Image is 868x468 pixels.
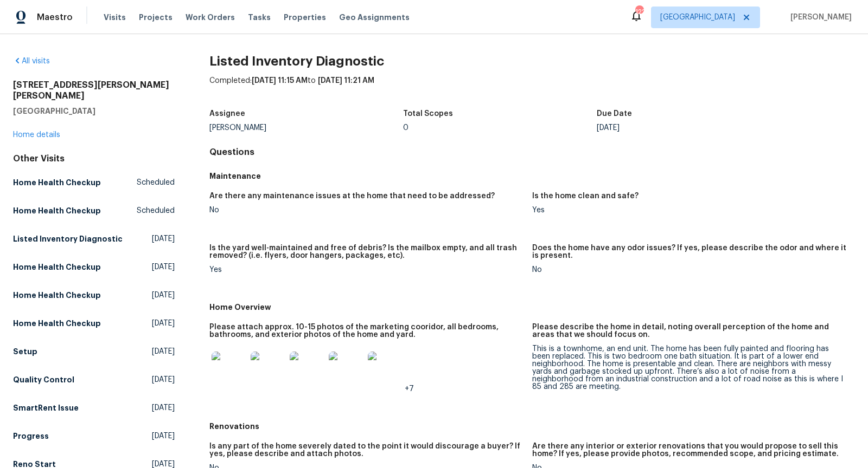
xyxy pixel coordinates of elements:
[209,266,524,274] div: Yes
[597,110,632,118] h5: Due Date
[13,177,101,188] h5: Home Health Checkup
[13,173,175,192] a: Home Health CheckupScheduled
[13,80,175,101] h2: [STREET_ADDRESS][PERSON_NAME][PERSON_NAME]
[13,229,175,249] a: Listed Inventory Diagnostic[DATE]
[209,124,403,132] div: [PERSON_NAME]
[13,262,101,272] h5: Home Health Checkup
[284,12,326,23] span: Properties
[405,385,414,393] span: +7
[532,323,846,339] h5: Please describe the home in detail, noting overall perception of the home and areas that we shoul...
[152,431,175,441] span: [DATE]
[248,14,271,21] span: Tasks
[13,205,101,216] h5: Home Health Checkup
[209,302,855,313] h5: Home Overview
[252,77,308,84] span: [DATE] 11:15 AM
[137,177,175,188] span: Scheduled
[152,318,175,329] span: [DATE]
[532,266,846,274] div: No
[13,431,49,441] h5: Progress
[152,290,175,301] span: [DATE]
[13,314,175,333] a: Home Health Checkup[DATE]
[660,12,735,23] span: [GEOGRAPHIC_DATA]
[403,110,453,118] h5: Total Scopes
[13,374,74,385] h5: Quality Control
[13,131,60,139] a: Home details
[13,290,101,301] h5: Home Health Checkup
[13,233,123,244] h5: Listed Inventory Diagnostic
[152,233,175,244] span: [DATE]
[209,192,495,200] h5: Are there any maintenance issues at the home that need to be addressed?
[13,201,175,220] a: Home Health CheckupScheduled
[13,257,175,277] a: Home Health Checkup[DATE]
[597,124,790,132] div: [DATE]
[532,345,846,391] div: This is a townhome, an end unit. The home has been fully painted and flooring has been replaced. ...
[209,110,245,118] h5: Assignee
[13,346,37,357] h5: Setup
[13,402,79,413] h5: SmartRent Issue
[209,244,524,259] h5: Is the yard well-maintained and free of debris? Is the mailbox empty, and all trash removed? (i.e...
[209,206,524,214] div: No
[152,402,175,413] span: [DATE]
[137,205,175,216] span: Scheduled
[104,12,126,23] span: Visits
[635,6,643,17] div: 122
[532,244,846,259] h5: Does the home have any odor issues? If yes, please describe the odor and where it is present.
[13,426,175,446] a: Progress[DATE]
[209,171,855,181] h5: Maintenance
[186,12,235,23] span: Work Orders
[13,398,175,418] a: SmartRent Issue[DATE]
[152,262,175,272] span: [DATE]
[13,342,175,361] a: Setup[DATE]
[209,443,524,458] h5: Is any part of the home severely dated to the point it would discourage a buyer? If yes, please d...
[13,285,175,305] a: Home Health Checkup[DATE]
[13,106,175,116] h5: [GEOGRAPHIC_DATA]
[13,318,101,329] h5: Home Health Checkup
[13,153,175,164] div: Other Visits
[209,56,855,67] h2: Listed Inventory Diagnostic
[339,12,410,23] span: Geo Assignments
[209,75,855,103] div: Completed: to
[786,12,852,23] span: [PERSON_NAME]
[532,443,846,458] h5: Are there any interior or exterior renovations that you would propose to sell this home? If yes, ...
[139,12,173,23] span: Projects
[152,346,175,357] span: [DATE]
[532,206,846,214] div: Yes
[209,323,524,339] h5: Please attach approx. 10-15 photos of the marketing cooridor, all bedrooms, bathrooms, and exteri...
[209,421,855,432] h5: Renovations
[37,12,73,23] span: Maestro
[532,192,639,200] h5: Is the home clean and safe?
[318,77,374,84] span: [DATE] 11:21 AM
[152,374,175,385] span: [DATE]
[403,124,597,132] div: 0
[209,147,855,158] h4: Questions
[13,57,50,65] a: All visits
[13,370,175,389] a: Quality Control[DATE]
